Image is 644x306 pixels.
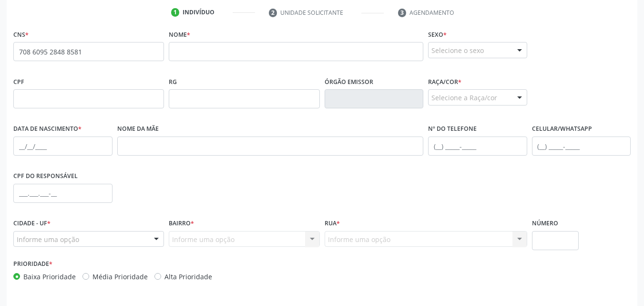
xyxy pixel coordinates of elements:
[532,122,592,137] label: Celular/WhatsApp
[169,74,177,89] label: RG
[13,122,82,137] label: Data de nascimento
[13,74,24,89] label: CPF
[13,137,112,156] input: __/__/____
[169,27,190,42] label: Nome
[17,234,79,244] span: Informe uma opção
[431,93,497,103] span: Selecione a Raça/cor
[532,137,631,156] input: (__) _____-_____
[532,216,558,231] label: Número
[428,27,447,42] label: Sexo
[183,8,215,17] div: Indivíduo
[428,122,477,137] label: Nº do Telefone
[92,272,148,282] label: Média Prioridade
[13,216,51,231] label: Cidade - UF
[169,216,194,231] label: Bairro
[428,137,527,156] input: (__) _____-_____
[171,8,180,17] div: 1
[325,216,340,231] label: Rua
[117,122,159,137] label: Nome da mãe
[431,45,484,55] span: Selecione o sexo
[118,45,160,55] span: none
[428,74,461,89] label: Raça/cor
[13,257,52,272] label: Prioridade
[23,272,76,282] label: Baixa Prioridade
[325,74,373,89] label: Órgão emissor
[13,27,29,42] label: CNS
[13,184,112,203] input: ___.___.___-__
[164,272,212,282] label: Alta Prioridade
[13,169,78,184] label: CPF do responsável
